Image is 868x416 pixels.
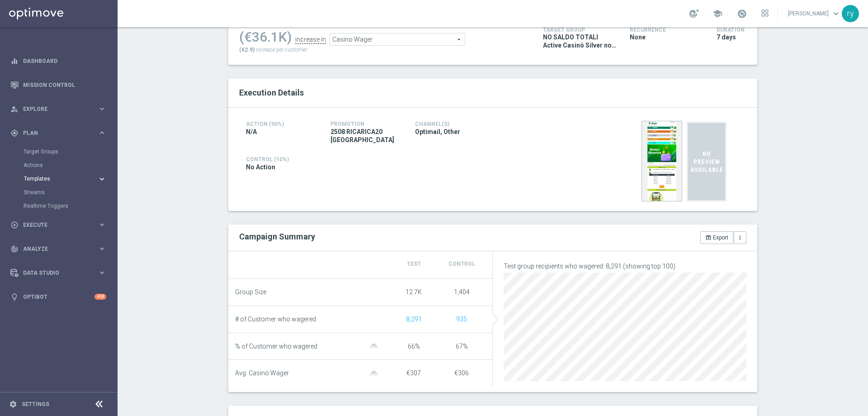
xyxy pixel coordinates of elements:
span: 1,404 [454,288,470,296]
h4: Action (90%) [246,121,317,127]
p: Test group recipients who wagered: 8,291 (showing top 100) [504,262,746,270]
i: person_search [10,105,19,113]
div: ry [842,5,859,22]
span: keyboard_arrow_down [831,9,841,19]
button: play_circle_outline Execute keyboard_arrow_right [10,221,107,229]
span: 67% [456,343,468,350]
span: Show unique customers [406,316,422,323]
img: gaussianGrey.svg [365,371,383,377]
a: Streams [24,189,94,196]
span: NO SALDO TOTALI Active Casinò Silver no codice MP [543,33,616,49]
button: gps_fixed Plan keyboard_arrow_right [10,129,107,137]
span: Optimail, Other [415,128,460,136]
h2: Campaign Summary [239,232,315,241]
div: Dashboard [10,49,106,73]
h4: Control (10%) [246,156,571,163]
h4: Target Group [543,27,616,33]
button: open_in_browser Export [700,231,733,244]
span: 66% [408,343,420,350]
img: gaussianGrey.svg [365,344,383,349]
i: more_vert [737,234,743,241]
img: 35629.jpeg [642,121,682,201]
i: keyboard_arrow_right [98,244,106,253]
a: Target Groups [24,148,94,155]
div: Analyze [10,245,98,253]
span: €307 [406,369,421,377]
button: lightbulb Optibot +10 [10,293,107,301]
div: Actions [24,158,117,172]
button: track_changes Analyze keyboard_arrow_right [10,245,107,253]
i: play_circle_outline [10,221,19,229]
span: 7 days [717,33,736,41]
span: Templates [24,176,89,182]
button: Mission Control [10,81,107,89]
span: N/A [246,128,257,136]
div: Templates [24,176,98,182]
span: Avg. Casino Wager [235,369,289,377]
span: Execution Details [239,88,304,97]
div: increase in [295,36,326,44]
a: Dashboard [23,49,106,73]
div: Plan [10,129,98,137]
a: Realtime Triggers [24,202,94,210]
div: Optibot [10,285,106,309]
a: Actions [24,162,94,169]
div: Execute [10,221,98,229]
span: Control [448,261,475,267]
span: None [630,33,646,41]
h4: Recurrence [630,27,703,33]
div: (€36.1K) [239,29,292,45]
span: Plan [23,130,98,136]
a: Mission Control [23,73,106,97]
div: Realtime Triggers [24,199,117,213]
div: Streams [24,186,117,199]
button: more_vert [734,231,746,244]
i: equalizer [10,57,19,65]
button: person_search Explore keyboard_arrow_right [10,105,107,113]
i: settings [9,400,17,408]
a: Settings [22,402,49,407]
i: keyboard_arrow_right [98,220,106,229]
span: # of Customer who wagered [235,316,316,323]
span: 2508 RICARICA20 [GEOGRAPHIC_DATA] [330,128,401,144]
button: Data Studio keyboard_arrow_right [10,269,107,277]
div: Target Groups [24,145,117,158]
span: €306 [454,369,469,377]
span: Show unique customers [456,316,467,323]
div: Mission Control [10,73,106,97]
div: Explore [10,105,98,113]
span: school [712,9,722,19]
div: Data Studio [10,269,98,277]
i: open_in_browser [705,234,712,241]
span: % of Customer who wagered [235,343,317,350]
span: Group Size [235,288,266,296]
h4: Duration [717,27,746,33]
div: Templates [24,172,117,186]
i: keyboard_arrow_right [98,129,106,137]
i: keyboard_arrow_right [98,175,106,183]
span: No Action [246,163,275,171]
img: noPreview.svg [687,121,726,202]
button: Templates keyboard_arrow_right [24,175,107,182]
button: equalizer Dashboard [10,57,107,65]
span: increase per customer [256,47,307,53]
h4: Channel(s) [415,121,486,127]
span: Data Studio [23,270,98,276]
i: keyboard_arrow_right [98,268,106,277]
span: Analyze [23,246,98,252]
i: track_changes [10,245,19,253]
span: (€2.9) [239,47,255,53]
span: Explore [23,106,98,112]
span: 12.7K [406,288,422,296]
h4: Promotion [330,121,401,127]
div: +10 [94,294,106,300]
